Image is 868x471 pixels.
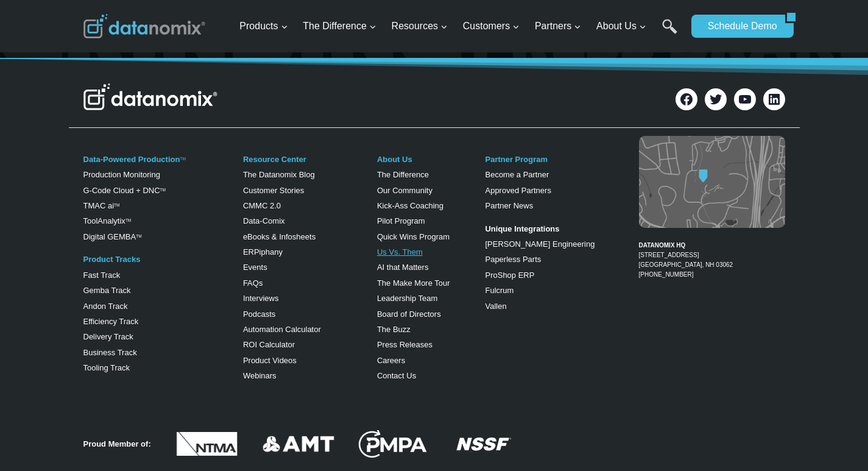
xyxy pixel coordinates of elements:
[114,203,119,207] sup: TM
[377,294,438,303] a: Leadership Team
[485,271,534,280] a: ProShop ERP
[377,356,405,365] a: Careers
[377,263,429,272] a: AI that Matters
[235,7,685,46] nav: Primary Navigation
[485,239,595,249] a: [PERSON_NAME] Engineering
[485,224,559,233] strong: Unique Integrations
[535,18,581,34] span: Partners
[83,186,166,195] a: G-Code Cloud + DNCTM
[463,18,520,34] span: Customers
[485,170,549,179] a: Become a Partner
[377,232,450,241] a: Quick Wins Program
[377,247,423,257] a: Us Vs. Them
[639,252,733,268] a: [STREET_ADDRESS][GEOGRAPHIC_DATA], NH 03062
[243,232,316,241] a: eBooks & Infosheets
[83,201,120,210] a: TMAC aiTM
[83,170,160,179] a: Production Monitoring
[83,255,141,264] a: Product Tracks
[243,371,277,380] a: Webinars
[691,15,785,38] a: Schedule Demo
[83,317,139,326] a: Efficiency Track
[243,310,275,319] a: Podcasts
[136,234,141,238] sup: TM
[485,255,541,264] a: Paperless Parts
[377,155,412,164] a: About Us
[243,340,295,349] a: ROI Calculator
[377,325,411,334] a: The Buzz
[243,263,267,272] a: Events
[83,271,121,280] a: Fast Track
[377,371,416,380] a: Contact Us
[243,278,263,288] a: FAQs
[243,216,285,225] a: Data-Comix
[485,286,513,295] a: Fulcrum
[83,348,137,357] a: Business Track
[377,310,441,319] a: Board of Directors
[243,325,321,334] a: Automation Calculator
[180,157,185,161] a: TM
[485,302,506,311] a: Vallen
[377,186,432,195] a: Our Community
[83,83,217,110] img: Datanomix Logo
[125,218,131,222] a: TM
[83,332,133,341] a: Delivery Track
[243,294,279,303] a: Interviews
[83,14,205,38] img: Datanomix
[243,155,306,164] a: Resource Center
[243,247,283,257] a: ERPiphany
[243,170,315,179] a: The Datanomix Blog
[83,155,180,164] a: Data-Powered Production
[377,201,443,210] a: Kick-Ass Coaching
[639,231,785,280] figcaption: [PHONE_NUMBER]
[639,136,785,228] img: Datanomix map image
[485,201,533,210] a: Partner News
[239,18,288,34] span: Products
[377,340,432,349] a: Press Releases
[485,155,548,164] a: Partner Program
[83,302,128,311] a: Andon Track
[662,19,677,46] a: Search
[392,18,448,34] span: Resources
[83,439,151,448] strong: Proud Member of:
[377,278,450,288] a: The Make More Tour
[639,242,686,249] strong: DATANOMIX HQ
[160,188,166,192] sup: TM
[243,356,297,365] a: Product Videos
[83,216,125,225] a: ToolAnalytix
[83,232,142,241] a: Digital GEMBATM
[485,186,551,195] a: Approved Partners
[377,216,425,225] a: Pilot Program
[243,186,304,195] a: Customer Stories
[83,363,130,372] a: Tooling Track
[377,170,429,179] a: The Difference
[83,286,131,295] a: Gemba Track
[596,18,646,34] span: About Us
[303,18,376,34] span: The Difference
[243,201,281,210] a: CMMC 2.0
